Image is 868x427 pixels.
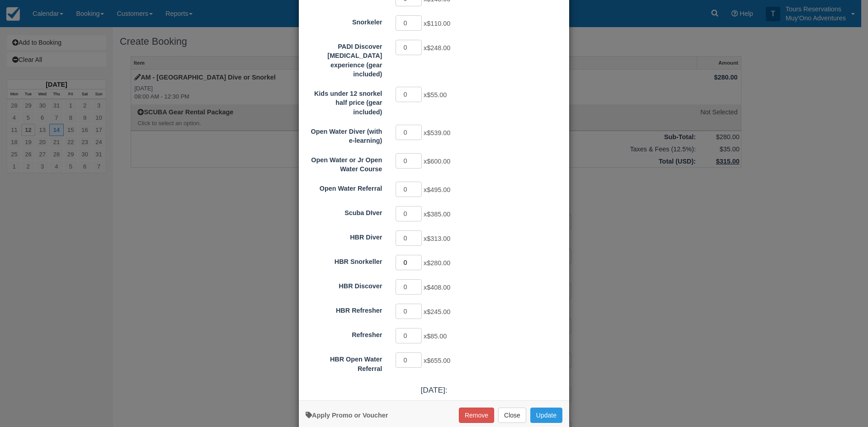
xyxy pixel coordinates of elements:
span: $245.00 [427,308,450,315]
span: $600.00 [427,158,450,165]
span: x [424,357,450,364]
span: $55.00 [427,91,447,99]
span: $539.00 [427,129,450,136]
label: Snorkeler [299,14,389,27]
input: PADI Discover Scuba Diving experience (gear included) [396,40,422,55]
span: $110.00 [427,20,450,27]
label: HBR Discover [299,278,389,291]
label: Scuba DIver [299,205,389,218]
span: x [424,235,450,242]
div: [DATE]: [299,385,569,396]
span: x [424,308,450,315]
span: $280.00 [427,259,450,267]
span: $248.00 [427,44,450,52]
span: x [424,211,450,218]
input: HBR Open Water Referral [396,352,422,368]
span: $495.00 [427,186,450,193]
span: $408.00 [427,284,450,291]
button: Update [530,408,562,423]
span: x [424,259,450,267]
span: $655.00 [427,357,450,364]
input: HBR Discover [396,279,422,295]
label: Open Water Diver (with e-learning) [299,124,389,145]
input: HBR Refresher [396,304,422,319]
label: HBR Open Water Referral [299,352,389,373]
span: x [424,186,450,193]
label: HBR Refresher [299,303,389,315]
label: PADI Discover Scuba Diving experience (gear included) [299,39,389,79]
a: Apply Voucher [306,412,388,419]
span: x [424,129,450,136]
label: Refresher [299,327,389,340]
input: HBR Snorkeller [396,255,422,270]
input: Refresher [396,328,422,343]
button: Remove [459,408,494,423]
span: x [424,20,450,27]
span: x [424,158,450,165]
input: Scuba DIver [396,206,422,221]
input: Open Water Diver (with e-learning) [396,125,422,140]
label: HBR Diver [299,230,389,242]
input: Kids under 12 snorkel half price (gear included) [396,87,422,102]
label: Open Water Referral [299,181,389,193]
span: x [424,91,447,99]
label: Kids under 12 snorkel half price (gear included) [299,86,389,117]
span: x [424,284,450,291]
button: Close [498,408,526,423]
span: x [424,333,447,340]
span: $85.00 [427,333,447,340]
input: Open Water Referral [396,182,422,197]
span: x [424,44,450,52]
label: HBR Snorkeller [299,254,389,267]
input: Open Water or Jr Open Water Course [396,153,422,169]
span: $385.00 [427,211,450,218]
span: $313.00 [427,235,450,242]
input: Snorkeler [396,15,422,31]
label: Open Water or Jr Open Water Course [299,152,389,174]
input: HBR Diver [396,230,422,246]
